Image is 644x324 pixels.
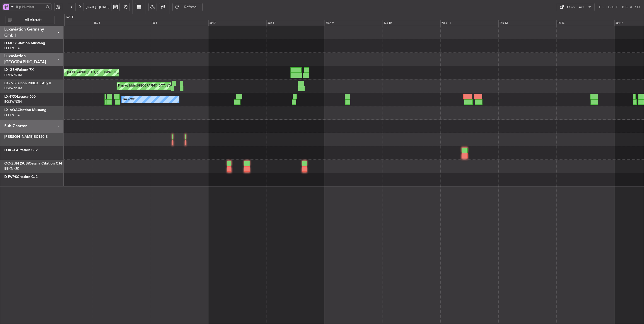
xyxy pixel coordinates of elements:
[151,20,209,26] div: Fri 6
[208,20,266,26] div: Sat 7
[4,148,38,152] a: D-IKCGCitation CJ2
[86,5,110,9] span: [DATE] - [DATE]
[4,86,22,91] a: EDLW/DTM
[556,20,614,26] div: Fri 13
[4,41,16,45] span: D-IJHO
[172,3,203,11] button: Refresh
[180,5,201,9] span: Refresh
[123,96,135,103] div: No Crew
[567,5,584,10] div: Quick Links
[4,108,46,112] a: LX-AOACitation Mustang
[4,46,20,50] a: LELL/QSA
[13,18,53,22] span: All Aircraft
[4,82,51,85] a: LX-INBFalcon 900EX EASy II
[4,162,62,165] a: OO-ZUN (SUB)Cessna Citation CJ4
[66,15,74,19] div: [DATE]
[4,82,16,85] span: LX-INB
[4,175,17,179] span: D-IWPS
[93,20,151,26] div: Thu 5
[4,95,36,98] a: LX-TROLegacy 650
[118,82,198,90] div: Planned Maint [GEOGRAPHIC_DATA] ([GEOGRAPHIC_DATA])
[4,148,17,152] span: D-IKCG
[4,113,20,117] a: LELL/QSA
[16,3,44,11] input: Trip Number
[48,69,127,76] div: Planned Maint [GEOGRAPHIC_DATA] ([GEOGRAPHIC_DATA])
[557,3,595,11] button: Quick Links
[4,175,38,179] a: D-IWPSCitation CJ2
[4,73,22,77] a: EDLW/DTM
[4,95,17,98] span: LX-TRO
[325,20,383,26] div: Mon 9
[4,135,48,139] a: [PERSON_NAME]EC120 B
[383,20,441,26] div: Tue 10
[266,20,325,26] div: Sun 8
[4,166,19,171] a: EBKT/KJK
[4,41,45,45] a: D-IJHOCitation Mustang
[4,99,22,104] a: EGGW/LTN
[4,162,29,165] span: OO-ZUN (SUB)
[4,68,17,72] span: LX-GBH
[6,16,55,24] button: All Aircraft
[498,20,556,26] div: Thu 12
[4,135,34,139] span: [PERSON_NAME]
[4,68,34,72] a: LX-GBHFalcon 7X
[4,108,18,112] span: LX-AOA
[440,20,498,26] div: Wed 11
